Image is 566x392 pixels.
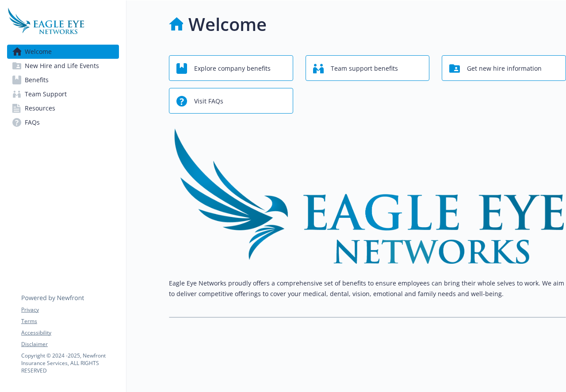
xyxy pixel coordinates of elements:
[25,73,49,87] span: Benefits
[194,60,271,77] span: Explore company benefits
[169,128,566,264] img: overview page banner
[331,60,398,77] span: Team support benefits
[21,317,119,325] a: Terms
[169,55,293,81] button: Explore company benefits
[467,60,542,77] span: Get new hire information
[169,278,566,299] p: Eagle Eye Networks proudly offers a comprehensive set of benefits to ensure employees can bring t...
[25,59,99,73] span: New Hire and Life Events
[7,115,119,129] a: FAQs
[7,45,119,59] a: Welcome
[25,45,52,59] span: Welcome
[194,93,223,110] span: Visit FAQs
[21,340,119,348] a: Disclaimer
[7,87,119,101] a: Team Support
[21,352,119,374] p: Copyright © 2024 - 2025 , Newfront Insurance Services, ALL RIGHTS RESERVED
[7,101,119,115] a: Resources
[25,87,67,101] span: Team Support
[25,101,55,115] span: Resources
[7,59,119,73] a: New Hire and Life Events
[188,11,267,38] h1: Welcome
[21,329,119,337] a: Accessibility
[25,115,40,129] span: FAQs
[442,55,566,81] button: Get new hire information
[21,306,119,314] a: Privacy
[7,73,119,87] a: Benefits
[306,55,430,81] button: Team support benefits
[169,88,293,114] button: Visit FAQs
